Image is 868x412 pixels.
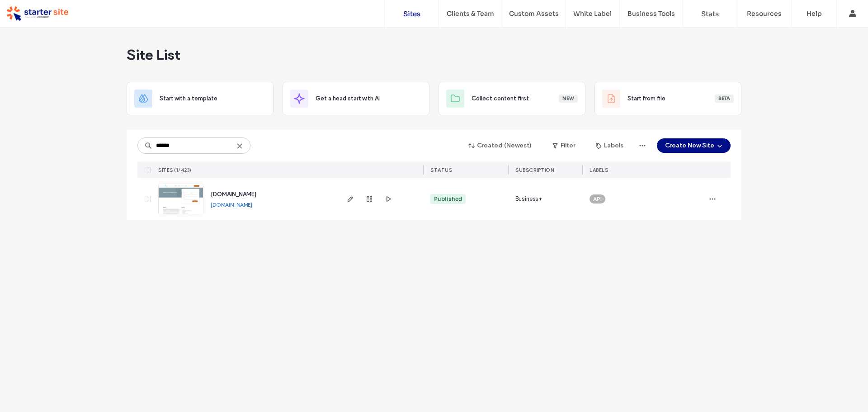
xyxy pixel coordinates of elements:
div: Start with a template [127,82,274,115]
div: Get a head start with AI [283,82,429,115]
span: SITES (1/423) [158,167,192,173]
div: Published [434,195,462,203]
button: Create New Site [657,138,731,153]
a: [DOMAIN_NAME] [211,201,252,208]
label: Custom Assets [509,9,559,18]
span: LABELS [590,167,608,173]
label: Help [807,9,822,18]
label: Stats [701,9,719,18]
a: [DOMAIN_NAME] [211,190,256,198]
div: Collect content firstNew [439,82,585,115]
button: Created (Newest) [461,138,540,153]
label: Resources [747,9,782,18]
span: Start with a template [160,94,217,103]
div: New [559,95,578,103]
span: API [593,195,602,203]
button: Labels [588,138,632,153]
span: Collect content first [472,94,529,103]
div: Start from fileBeta [594,82,741,115]
label: Sites [403,9,420,18]
span: STATUS [430,167,452,173]
span: SUBSCRIPTION [515,167,554,173]
label: Clients & Team [447,9,494,18]
div: Beta [715,95,734,103]
span: Site List [127,46,180,64]
span: Business+ [515,194,542,204]
label: White Label [573,9,612,18]
span: Start from file [627,94,665,103]
span: Get a head start with AI [316,94,380,103]
label: Business Tools [627,9,675,18]
button: Filter [543,138,584,153]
